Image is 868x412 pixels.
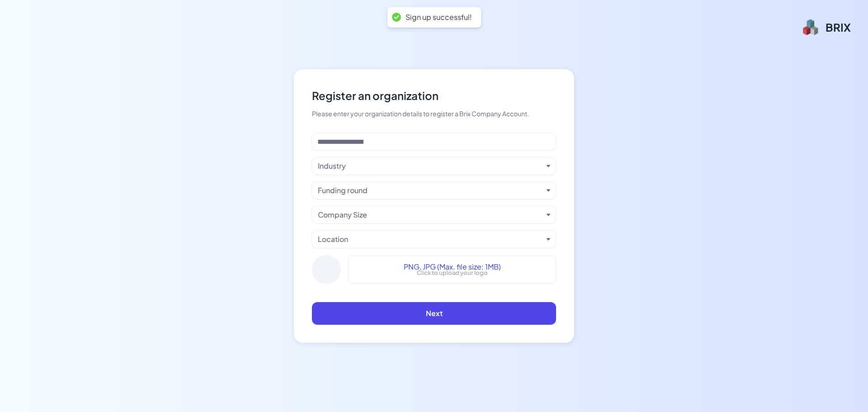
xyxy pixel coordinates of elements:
span: PNG, JPG (Max. file size: 1MB) [404,261,501,272]
button: Industry [318,161,543,171]
div: Industry [318,161,346,171]
div: Sign up successful! [406,13,472,22]
button: Location [318,234,543,245]
div: Location [318,234,348,245]
div: Please enter your organization details to register a Brix Company Account. [312,109,556,118]
div: Company Size [318,209,367,220]
button: Funding round [318,185,543,196]
div: Register an organization [312,87,556,104]
div: BRIX [826,20,851,34]
p: Click to upload your logo [417,269,488,278]
span: Next [426,308,443,318]
button: Next [312,302,556,325]
div: Funding round [318,185,368,196]
button: Company Size [318,209,543,220]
